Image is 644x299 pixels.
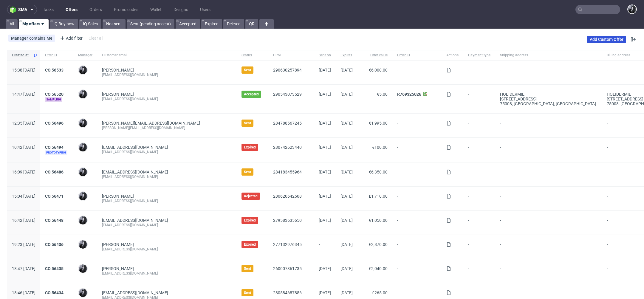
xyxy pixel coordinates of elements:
[127,19,174,29] a: Sent (pending accept)
[223,19,244,29] a: Deleted
[340,145,353,150] span: [DATE]
[201,19,222,29] a: Expired
[273,145,302,150] a: 280742623440
[79,289,87,297] img: Philippe Dubuy
[45,194,64,199] a: CO.56471
[102,72,232,77] div: [EMAIL_ADDRESS][DOMAIN_NAME]
[468,92,490,106] span: -
[86,5,106,14] a: Orders
[244,266,251,271] span: Sent
[103,19,126,29] a: Not sent
[45,121,64,126] a: CO.56496
[102,126,232,130] div: [PERSON_NAME][EMAIL_ADDRESS][DOMAIN_NAME]
[369,170,388,174] span: €6,350.00
[273,290,302,295] a: 280584687856
[372,145,388,150] span: €100.00
[273,194,302,199] a: 280620642508
[319,145,331,150] span: [DATE]
[468,266,490,276] span: -
[397,92,421,97] a: R769325026
[12,121,35,126] span: 12:35 [DATE]
[397,242,437,252] span: -
[79,119,87,127] img: Philippe Dubuy
[340,266,353,271] span: [DATE]
[244,194,258,199] span: Rejected
[319,194,331,199] span: [DATE]
[340,92,353,97] span: [DATE]
[45,290,64,295] a: CO.56434
[79,66,87,74] img: Philippe Dubuy
[45,68,64,72] a: CO.56533
[47,36,52,41] div: Me
[468,121,490,130] span: -
[244,121,251,126] span: Sent
[78,53,92,58] span: Manager
[500,121,597,130] span: -
[12,290,35,295] span: 18:46 [DATE]
[319,68,331,72] span: [DATE]
[45,242,64,247] a: CO.56436
[170,5,192,14] a: Designs
[79,216,87,224] img: Philippe Dubuy
[102,97,232,101] div: [EMAIL_ADDRESS][DOMAIN_NAME]
[397,194,437,203] span: -
[45,145,64,150] a: CO.56494
[369,266,388,271] span: €2,040.00
[500,242,597,252] span: -
[397,170,437,179] span: -
[369,194,388,199] span: £1,710.00
[319,266,331,271] span: [DATE]
[340,68,353,72] span: [DATE]
[176,19,200,29] a: Accepted
[244,242,256,247] span: Expired
[79,264,87,273] img: Philippe Dubuy
[87,34,104,42] div: Clear all
[45,53,69,58] span: Offer ID
[12,170,35,174] span: 16:09 [DATE]
[102,271,232,276] div: [EMAIL_ADDRESS][DOMAIN_NAME]
[500,53,597,58] span: Shipping address
[377,92,388,97] span: €5.00
[102,174,232,179] div: [EMAIL_ADDRESS][DOMAIN_NAME]
[273,170,302,174] a: 284183455964
[340,218,353,223] span: [DATE]
[102,68,134,72] a: [PERSON_NAME]
[244,170,251,174] span: Sent
[468,68,490,77] span: -
[468,170,490,179] span: -
[362,53,388,58] span: Offer value
[500,92,597,97] div: HOLIDERMIE
[244,145,256,150] span: Expired
[29,36,47,41] span: contains
[273,266,302,271] a: 260007361735
[18,7,27,12] span: sma
[12,194,35,199] span: 15:04 [DATE]
[45,170,64,174] a: CO.56486
[319,218,331,223] span: [DATE]
[500,97,597,101] div: [STREET_ADDRESS]
[102,121,200,126] span: [PERSON_NAME][EMAIL_ADDRESS][DOMAIN_NAME]
[340,242,353,247] span: [DATE]
[319,92,331,97] span: [DATE]
[397,145,437,155] span: -
[102,242,134,247] a: [PERSON_NAME]
[340,290,353,295] span: [DATE]
[102,194,134,199] a: [PERSON_NAME]
[102,218,168,223] span: [EMAIL_ADDRESS][DOMAIN_NAME]
[369,121,388,126] span: €1,995.00
[244,218,256,223] span: Expired
[500,266,597,276] span: -
[628,5,636,13] img: Philippe Dubuy
[12,53,31,58] span: Created at
[369,242,388,247] span: €2,870.00
[147,5,165,14] a: Wallet
[244,68,251,72] span: Sent
[45,218,64,223] a: CO.56448
[587,36,626,43] a: Add Custom Offer
[468,242,490,252] span: -
[12,145,35,150] span: 10:42 [DATE]
[102,145,168,150] span: [EMAIL_ADDRESS][DOMAIN_NAME]
[12,92,35,97] span: 14:47 [DATE]
[11,36,29,41] span: Manager
[79,192,87,200] img: Philippe Dubuy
